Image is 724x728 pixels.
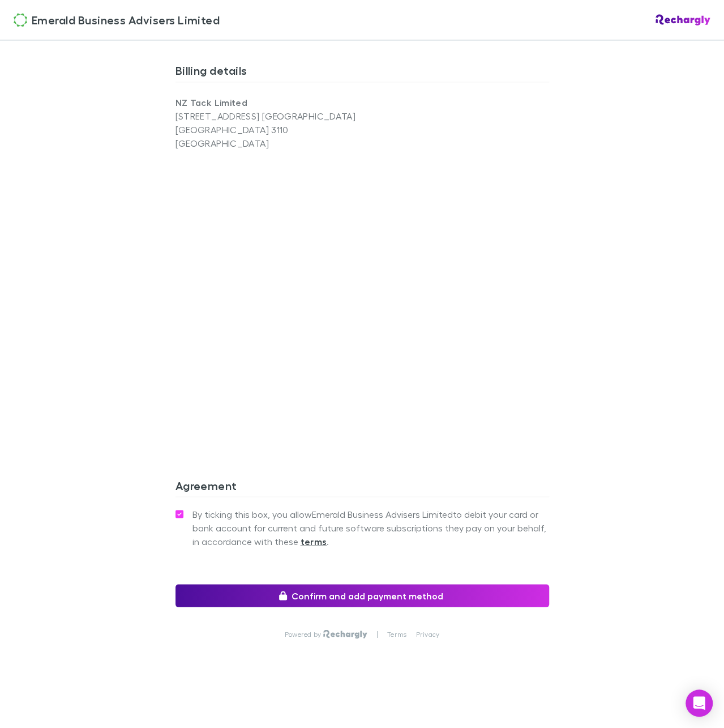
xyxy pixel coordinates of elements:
[192,507,549,548] span: By ticking this box, you allow Emerald Business Advisers Limited to debit your card or bank accou...
[175,63,549,82] h3: Billing details
[175,96,362,109] p: NZ Tack Limited
[175,123,362,137] p: [GEOGRAPHIC_DATA] 3110
[175,109,362,123] p: [STREET_ADDRESS] [GEOGRAPHIC_DATA]
[32,11,220,28] span: Emerald Business Advisers Limited
[301,535,327,547] strong: terms
[686,689,713,717] div: Open Intercom Messenger
[656,14,710,25] img: Rechargly Logo
[387,629,406,638] a: Terms
[323,629,367,638] img: Rechargly Logo
[14,13,27,27] img: Emerald Business Advisers Limited's Logo
[175,584,549,607] button: Confirm and add payment method
[376,629,378,638] p: |
[175,478,549,496] h3: Agreement
[173,157,551,426] iframe: Secure address input frame
[415,629,439,638] a: Privacy
[285,629,324,638] p: Powered by
[175,137,362,150] p: [GEOGRAPHIC_DATA]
